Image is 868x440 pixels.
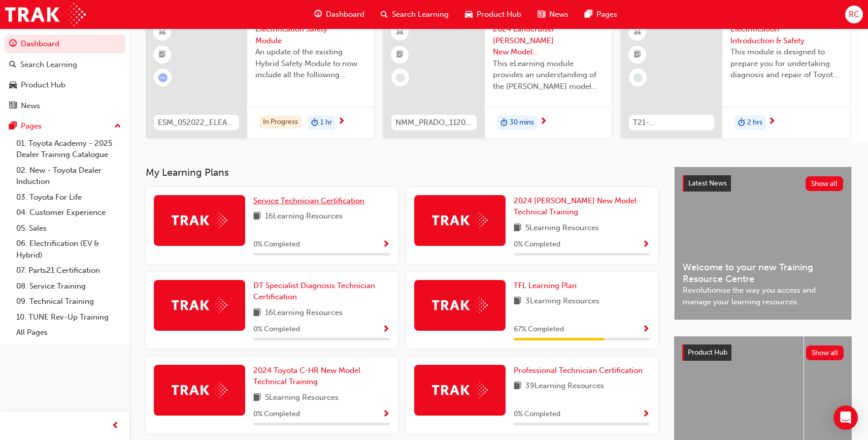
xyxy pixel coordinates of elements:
[525,295,599,308] span: 3 Learning Resources
[634,25,641,39] span: learningResourceType_ELEARNING-icon
[9,60,16,70] span: search-icon
[253,239,300,250] span: 0 % Completed
[833,405,858,430] div: Open Intercom Messenger
[642,238,650,251] button: Show Progress
[392,9,449,20] span: Search Learning
[585,8,592,21] span: pages-icon
[382,408,390,421] button: Show Progress
[514,380,521,393] span: book-icon
[514,239,560,250] span: 0 % Completed
[477,9,521,20] span: Product Hub
[5,3,86,26] a: Trak
[158,117,235,129] span: ESM_052022_ELEARN
[253,280,390,303] a: DT Specialist Diagnosis Technician Certification
[642,323,650,336] button: Show Progress
[265,210,343,223] span: 16 Learning Resources
[738,116,745,130] span: duration-icon
[12,236,125,263] a: 06. Electrification (EV & Hybrid)
[265,392,339,404] span: 5 Learning Resources
[4,33,125,117] button: DashboardSearch LearningProduct HubNews
[806,345,844,360] button: Show all
[465,8,473,21] span: car-icon
[688,179,727,187] span: Latest News
[529,4,577,25] a: news-iconNews
[12,278,125,294] a: 08. Service Training
[849,9,859,20] span: RC
[514,366,643,375] span: Professional Technician Certification
[159,48,166,61] span: booktick-icon
[382,325,390,334] span: Show Progress
[9,102,17,111] span: news-icon
[12,325,125,340] a: All Pages
[540,117,547,127] span: next-icon
[12,205,125,221] a: 04. Customer Experience
[146,167,658,178] h3: My Learning Plans
[4,35,125,53] a: Dashboard
[525,380,604,393] span: 39 Learning Resources
[514,408,560,420] span: 0 % Completed
[596,9,617,20] span: Pages
[326,9,364,20] span: Dashboard
[253,196,364,205] span: Service Technician Certification
[747,117,762,129] span: 2 hrs
[259,115,302,129] div: In Progress
[633,117,710,129] span: T21-FOD_HVIS_PREREQ
[12,190,125,205] a: 03. Toyota For Life
[382,323,390,336] button: Show Progress
[159,25,166,39] span: learningResourceType_ELEARNING-icon
[432,297,488,313] img: Trak
[683,285,843,307] span: Revolutionise the way you access and manage your learning resources.
[642,240,650,249] span: Show Progress
[114,120,121,133] span: up-icon
[253,365,390,388] a: 2024 Toyota C-HR New Model Technical Training
[253,281,375,302] span: DT Specialist Diagnosis Technician Certification
[12,309,125,325] a: 10. TUNE Rev-Up Training
[688,348,727,357] span: Product Hub
[682,344,844,361] a: Product HubShow all
[395,117,473,129] span: NMM_PRADO_112024_MODULE_1
[373,4,457,25] a: search-iconSearch Learning
[253,210,261,223] span: book-icon
[633,73,643,82] span: learningRecordVerb_NONE-icon
[253,392,261,404] span: book-icon
[730,46,841,81] span: This module is designed to prepare you for undertaking diagnosis and repair of Toyota & Lexus Ele...
[642,410,650,419] span: Show Progress
[172,297,227,313] img: Trak
[306,4,373,25] a: guage-iconDashboard
[396,25,404,39] span: learningResourceType_ELEARNING-icon
[172,212,227,228] img: Trak
[9,40,17,49] span: guage-icon
[845,6,863,23] button: RC
[265,307,343,320] span: 16 Learning Resources
[683,175,843,192] a: Latest NewsShow all
[253,366,360,387] span: 2024 Toyota C-HR New Model Technical Training
[21,79,65,91] div: Product Hub
[12,136,125,163] a: 01. Toyota Academy - 2025 Dealer Training Catalogue
[432,382,488,398] img: Trak
[510,117,534,129] span: 30 mins
[642,325,650,334] span: Show Progress
[396,48,404,61] span: booktick-icon
[21,120,42,132] div: Pages
[621,15,849,138] a: 0T21-FOD_HVIS_PREREQElectrification Introduction & SafetyThis module is designed to prepare you f...
[768,117,776,127] span: next-icon
[253,195,369,207] a: Service Technician Certification
[12,221,125,236] a: 05. Sales
[514,295,521,308] span: book-icon
[20,59,77,71] div: Search Learning
[642,408,650,421] button: Show Progress
[493,23,604,58] span: 2024 Landcruiser [PERSON_NAME] New Model Mechanisms - Model Outline 1
[255,46,366,81] span: An update of the existing Hybrid Safety Module to now include all the following electrification v...
[12,263,125,278] a: 07. Parts21 Certification
[683,262,843,285] span: Welcome to your new Training Resource Centre
[514,365,647,376] a: Professional Technician Certification
[381,8,388,21] span: search-icon
[674,167,852,320] a: Latest NewsShow allWelcome to your new Training Resource CentreRevolutionise the way you access a...
[806,176,844,191] button: Show all
[9,122,17,131] span: pages-icon
[320,117,332,129] span: 1 hr
[4,76,125,95] a: Product Hub
[172,382,227,398] img: Trak
[383,15,612,138] a: NMM_PRADO_112024_MODULE_12024 Landcruiser [PERSON_NAME] New Model Mechanisms - Model Outline 1Thi...
[457,4,529,25] a: car-iconProduct Hub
